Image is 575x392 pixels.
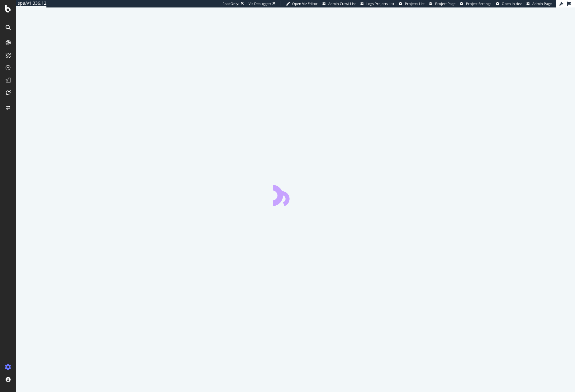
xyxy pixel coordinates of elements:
[502,1,522,6] span: Open in dev
[328,1,356,6] span: Admin Crawl List
[435,1,455,6] span: Project Page
[466,1,491,6] span: Project Settings
[366,1,394,6] span: Logs Projects List
[222,1,239,6] div: ReadOnly:
[360,1,394,6] a: Logs Projects List
[286,1,318,6] a: Open Viz Editor
[399,1,425,6] a: Projects List
[532,1,552,6] span: Admin Page
[405,1,425,6] span: Projects List
[526,1,552,6] a: Admin Page
[292,1,318,6] span: Open Viz Editor
[429,1,455,6] a: Project Page
[249,1,271,6] div: Viz Debugger:
[460,1,491,6] a: Project Settings
[496,1,522,6] a: Open in dev
[322,1,356,6] a: Admin Crawl List
[273,184,318,206] div: animation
